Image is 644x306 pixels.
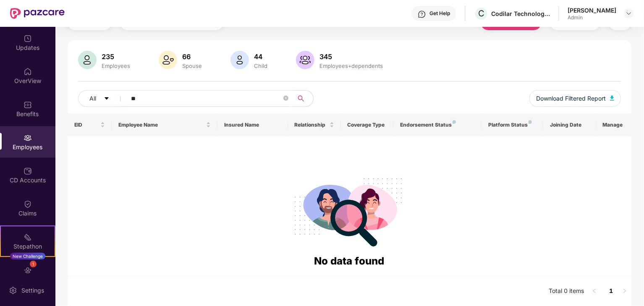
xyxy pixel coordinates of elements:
[252,62,269,69] div: Child
[596,114,631,136] th: Manage
[24,101,32,109] img: svg+xml;base64,PHN2ZyBpZD0iQmVuZWZpdHMiIHhtbG5zPSJodHRwOi8vd3d3LnczLm9yZy8yMDAwL3N2ZyIgd2lkdGg9Ij...
[529,90,621,107] button: Download Filtered Report
[318,62,385,69] div: Employees+dependents
[543,114,596,136] th: Joining Date
[618,285,631,298] li: Next Page
[74,122,99,128] span: EID
[429,10,450,17] div: Get Help
[9,286,17,295] img: svg+xml;base64,PHN2ZyBpZD0iU2V0dGluZy0yMHgyMCIgeG1sbnM9Imh0dHA6Ly93d3cudzMub3JnLzIwMDAvc3ZnIiB3aW...
[24,134,32,142] img: svg+xml;base64,PHN2ZyBpZD0iRW1wbG95ZWVzIiB4bWxucz0iaHR0cDovL3d3dy53My5vcmcvMjAwMC9zdmciIHdpZHRoPS...
[529,120,532,124] img: svg+xml;base64,PHN2ZyB4bWxucz0iaHR0cDovL3d3dy53My5vcmcvMjAwMC9zdmciIHdpZHRoPSI4IiBoZWlnaHQ9IjgiIH...
[24,266,32,275] img: svg+xml;base64,PHN2ZyBpZD0iRW5kb3JzZW1lbnRzIiB4bWxucz0iaHR0cDovL3d3dy53My5vcmcvMjAwMC9zdmciIHdpZH...
[618,285,631,298] button: right
[30,261,37,267] div: 1
[181,62,204,69] div: Spouse
[10,8,65,19] img: New Pazcare Logo
[491,10,550,18] div: Codilar Technologies Private Limited
[622,288,627,293] span: right
[289,168,410,253] img: svg+xml;base64,PHN2ZyB4bWxucz0iaHR0cDovL3d3dy53My5vcmcvMjAwMC9zdmciIHdpZHRoPSIyODgiIGhlaWdodD0iMj...
[19,286,47,295] div: Settings
[418,10,426,18] img: svg+xml;base64,PHN2ZyBpZD0iSGVscC0zMngzMiIgeG1sbnM9Imh0dHA6Ly93d3cudzMub3JnLzIwMDAvc3ZnIiB3aWR0aD...
[24,200,32,208] img: svg+xml;base64,PHN2ZyBpZD0iQ2xhaW0iIHhtbG5zPSJodHRwOi8vd3d3LnczLm9yZy8yMDAwL3N2ZyIgd2lkdGg9IjIwIi...
[68,114,112,136] th: EID
[536,94,606,103] span: Download Filtered Report
[1,242,55,251] div: Stepathon
[293,90,314,107] button: search
[24,67,32,76] img: svg+xml;base64,PHN2ZyBpZD0iSG9tZSIgeG1sbnM9Imh0dHA6Ly93d3cudzMub3JnLzIwMDAvc3ZnIiB3aWR0aD0iMjAiIG...
[78,90,129,107] button: Allcaret-down
[478,8,484,18] span: C
[296,51,314,69] img: svg+xml;base64,PHN2ZyB4bWxucz0iaHR0cDovL3d3dy53My5vcmcvMjAwMC9zdmciIHhtbG5zOnhsaW5rPSJodHRwOi8vd3...
[605,285,618,298] li: 1
[314,255,385,267] span: No data found
[24,34,32,43] img: svg+xml;base64,PHN2ZyBpZD0iVXBkYXRlZCIgeG1sbnM9Imh0dHA6Ly93d3cudzMub3JnLzIwMDAvc3ZnIiB3aWR0aD0iMj...
[549,285,584,298] li: Total 0 items
[400,122,475,128] div: Endorsement Status
[288,114,341,136] th: Relationship
[10,253,45,259] div: New Challenge
[89,94,96,103] span: All
[610,96,614,101] img: svg+xml;base64,PHN2ZyB4bWxucz0iaHR0cDovL3d3dy53My5vcmcvMjAwMC9zdmciIHhtbG5zOnhsaW5rPSJodHRwOi8vd3...
[626,10,632,17] img: svg+xml;base64,PHN2ZyBpZD0iRHJvcGRvd24tMzJ4MzIiIHhtbG5zPSJodHRwOi8vd3d3LnczLm9yZy8yMDAwL3N2ZyIgd2...
[283,96,288,101] span: close-circle
[568,6,616,14] div: [PERSON_NAME]
[100,52,132,61] div: 235
[181,52,204,61] div: 66
[568,14,616,21] div: Admin
[295,122,328,128] span: Relationship
[592,288,597,293] span: left
[588,285,601,298] button: left
[78,51,97,69] img: svg+xml;base64,PHN2ZyB4bWxucz0iaHR0cDovL3d3dy53My5vcmcvMjAwMC9zdmciIHhtbG5zOnhsaW5rPSJodHRwOi8vd3...
[341,114,394,136] th: Coverage Type
[588,285,601,298] li: Previous Page
[24,233,32,241] img: svg+xml;base64,PHN2ZyB4bWxucz0iaHR0cDovL3d3dy53My5vcmcvMjAwMC9zdmciIHdpZHRoPSIyMSIgaGVpZ2h0PSIyMC...
[453,120,456,124] img: svg+xml;base64,PHN2ZyB4bWxucz0iaHR0cDovL3d3dy53My5vcmcvMjAwMC9zdmciIHdpZHRoPSI4IiBoZWlnaHQ9IjgiIH...
[100,62,132,69] div: Employees
[112,114,217,136] th: Employee Name
[605,285,618,297] a: 1
[104,96,110,102] span: caret-down
[24,167,32,175] img: svg+xml;base64,PHN2ZyBpZD0iQ0RfQWNjb3VudHMiIGRhdGEtbmFtZT0iQ0QgQWNjb3VudHMiIHhtbG5zPSJodHRwOi8vd3...
[488,122,537,128] div: Platform Status
[159,51,177,69] img: svg+xml;base64,PHN2ZyB4bWxucz0iaHR0cDovL3d3dy53My5vcmcvMjAwMC9zdmciIHhtbG5zOnhsaW5rPSJodHRwOi8vd3...
[230,51,249,69] img: svg+xml;base64,PHN2ZyB4bWxucz0iaHR0cDovL3d3dy53My5vcmcvMjAwMC9zdmciIHhtbG5zOnhsaW5rPSJodHRwOi8vd3...
[293,95,309,102] span: search
[118,122,204,128] span: Employee Name
[252,52,269,61] div: 44
[217,114,288,136] th: Insured Name
[318,52,385,61] div: 345
[283,95,288,103] span: close-circle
